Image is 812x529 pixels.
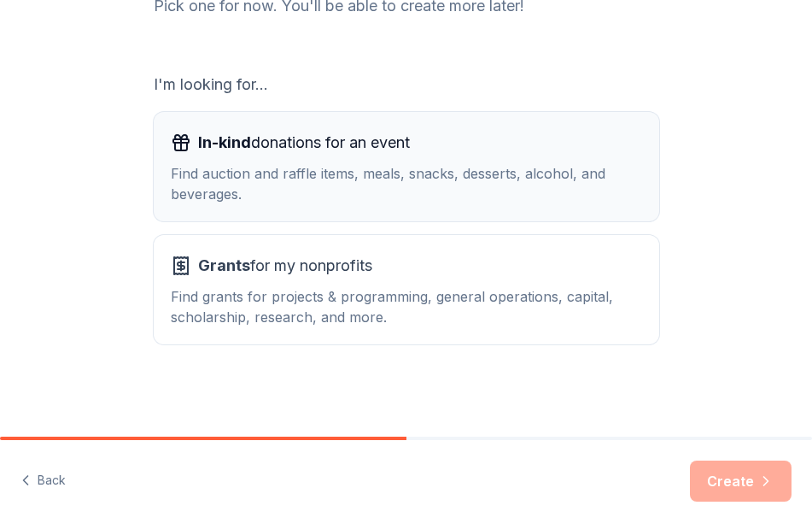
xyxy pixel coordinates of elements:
[171,163,642,204] div: Find auction and raffle items, meals, snacks, desserts, alcohol, and beverages.
[198,256,250,274] span: Grants
[154,112,659,221] button: In-kinddonations for an eventFind auction and raffle items, meals, snacks, desserts, alcohol, and...
[154,71,659,98] div: I'm looking for...
[198,252,372,279] span: for my nonprofits
[171,286,642,327] div: Find grants for projects & programming, general operations, capital, scholarship, research, and m...
[20,463,66,499] button: Back
[198,129,410,156] span: donations for an event
[154,235,659,344] button: Grantsfor my nonprofitsFind grants for projects & programming, general operations, capital, schol...
[198,133,251,151] span: In-kind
